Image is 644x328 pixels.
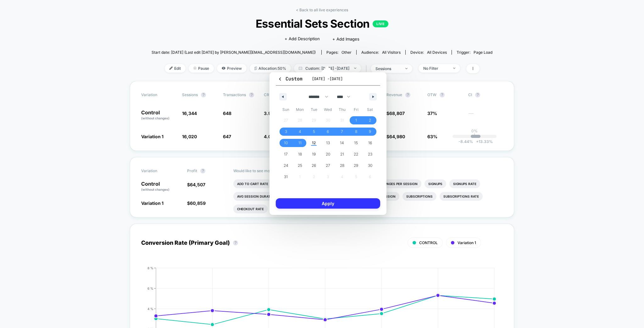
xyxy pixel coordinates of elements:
[349,137,363,149] button: 15
[473,139,493,144] span: 13.33 %
[250,64,291,73] span: Allocation: 50%
[471,128,478,133] p: 0%
[369,115,371,126] span: 2
[141,92,176,97] span: Variation
[369,126,371,137] span: 9
[298,160,302,171] span: 25
[458,240,476,245] span: Variation 1
[284,149,288,160] span: 17
[294,64,361,73] span: Custom: [DATE] - [DATE]
[182,92,198,97] span: Sessions
[284,171,288,183] span: 31
[141,181,181,192] p: Control
[405,92,410,97] button: ?
[386,111,405,116] span: $
[293,149,307,160] button: 18
[169,67,173,70] img: edit
[349,105,363,115] span: Fri
[223,92,246,97] span: Transactions
[361,50,401,55] div: Audience:
[321,105,335,115] span: Wed
[476,139,479,144] span: +
[190,182,205,187] span: 64,507
[386,134,405,139] span: $
[468,92,503,97] span: CI
[233,240,238,245] button: ?
[299,126,301,137] span: 4
[284,160,288,171] span: 24
[187,168,197,173] span: Profit
[468,112,503,121] span: ---
[341,50,352,55] span: other
[354,149,358,160] span: 22
[293,126,307,137] button: 4
[326,50,352,55] div: Pages:
[457,50,492,55] div: Trigger:
[223,134,231,139] span: 647
[312,160,316,171] span: 26
[254,67,257,70] img: rebalance
[307,160,321,171] button: 26
[381,179,421,188] li: Pages Per Session
[449,179,480,188] li: Signups Rate
[389,111,405,116] span: 68,807
[233,205,268,213] li: Checkout Rate
[363,160,377,171] button: 30
[279,105,293,115] span: Sun
[382,50,401,55] span: All Visitors
[152,50,316,55] span: Start date: [DATE] (Last edit [DATE] by [PERSON_NAME][EMAIL_ADDRESS][DOMAIN_NAME])
[349,115,363,126] button: 1
[474,133,475,138] p: |
[147,307,153,310] tspan: 4 %
[293,160,307,171] button: 25
[217,64,247,73] span: Preview
[193,67,197,70] img: end
[279,137,293,149] button: 10
[335,105,349,115] span: Thu
[335,137,349,149] button: 14
[349,149,363,160] button: 22
[285,36,320,42] span: + Add Description
[307,105,321,115] span: Tue
[312,76,343,81] span: [DATE] - [DATE]
[355,126,357,137] span: 8
[341,126,343,137] span: 7
[335,160,349,171] button: 28
[141,200,164,206] span: Variation 1
[368,149,372,160] span: 23
[307,126,321,137] button: 5
[233,168,503,173] p: Would like to see more reports?
[364,64,371,73] span: |
[340,137,344,149] span: 14
[298,149,302,160] span: 18
[340,160,344,171] span: 28
[440,192,483,201] li: Subscriptions Rate
[141,110,176,121] p: Control
[233,179,272,188] li: Add To Cart Rate
[307,137,321,149] button: 12
[405,68,408,69] img: end
[293,137,307,149] button: 11
[373,20,388,27] p: LIVE
[276,198,380,209] button: Apply
[368,160,372,171] span: 30
[427,92,462,97] span: OTW
[363,126,377,137] button: 9
[475,92,480,97] button: ?
[312,149,316,160] span: 19
[190,200,206,206] span: 60,859
[312,137,316,149] span: 12
[354,137,358,149] span: 15
[453,68,455,69] img: end
[189,64,214,73] span: Pause
[279,149,293,160] button: 17
[223,111,231,116] span: 648
[363,137,377,149] button: 16
[187,200,206,206] span: $
[349,160,363,171] button: 29
[327,126,329,137] span: 6
[363,149,377,160] button: 23
[427,134,437,139] span: 63%
[458,139,473,144] span: -8.44 %
[182,111,197,116] span: 16,344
